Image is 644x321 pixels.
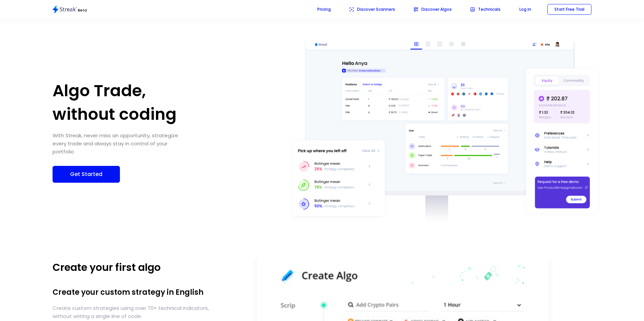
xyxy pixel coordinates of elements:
[461,4,510,15] button: Technicals
[317,6,331,12] p: Pricing
[510,4,541,15] button: Log in
[357,6,395,12] p: Discover Scanners
[53,166,120,183] button: Get Started
[405,4,461,15] button: Discover Algos
[78,7,87,13] p: Beta
[547,4,591,15] button: Start Free Trial
[53,304,214,320] p: Create custom strategies using over 70+ technical indicators, without writing a single line of code.
[53,79,191,126] h1: Algo Trade, without coding
[421,6,452,12] p: Discover Algos
[60,170,113,179] p: Get Started
[53,286,214,299] h1: Create your custom strategy in English
[554,6,584,12] p: Start Free Trial
[519,6,531,12] p: Log in
[478,6,501,12] p: Technicals
[53,259,214,276] p: Create your first algo
[308,4,340,15] button: Pricing
[53,132,187,156] h5: With Streak, never miss an opportunity, strategize every trade and always stay in control of your...
[340,4,405,15] button: Discover Scanners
